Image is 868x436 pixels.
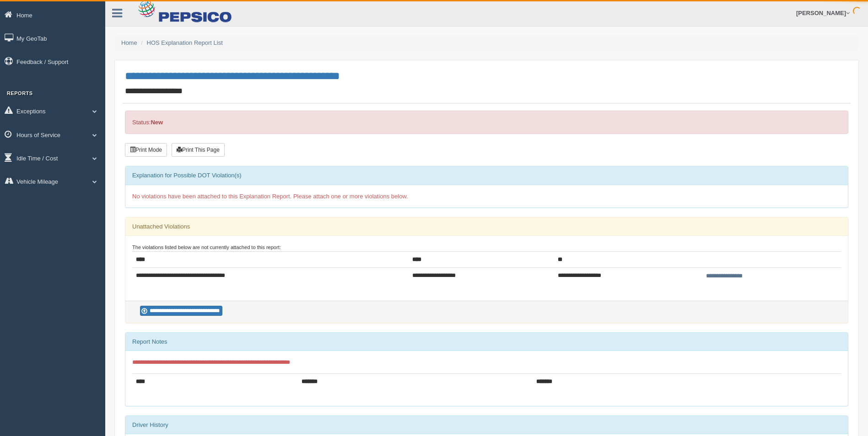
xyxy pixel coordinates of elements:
[132,245,281,250] small: The violations listed below are not currently attached to this report:
[172,143,225,157] button: Print This Page
[125,218,848,236] div: Unattached Violations
[125,333,848,351] div: Report Notes
[125,111,848,134] div: Status:
[132,193,408,200] span: No violations have been attached to this Explanation Report. Please attach one or more violations...
[125,166,848,185] div: Explanation for Possible DOT Violation(s)
[151,119,163,126] strong: New
[125,143,167,157] button: Print Mode
[147,39,223,46] a: HOS Explanation Report List
[125,416,848,434] div: Driver History
[121,39,137,46] a: Home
